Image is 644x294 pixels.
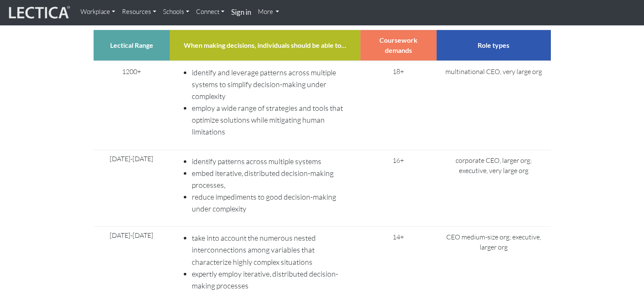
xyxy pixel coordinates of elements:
a: Workplace [77,3,119,20]
li: embed iterative, distributed decision-making processes, [192,167,355,191]
td: corporate CEO, larger org; executive, very large org [437,150,551,227]
a: Sign in [228,3,254,22]
a: Connect [193,3,228,20]
img: lecticalive [7,5,70,21]
th: When making decisions, individuals should be able to... [170,30,360,61]
td: [DATE]-[DATE] [94,150,170,227]
li: take into account the numerous nested interconnections among variables that characterize highly c... [192,232,355,267]
li: expertly employ iterative, distributed decision-making processes [192,268,355,291]
a: Resources [119,3,160,20]
th: Role types [437,30,551,61]
li: employ a wide range of strategies and tools that optimize solutions while mitigating human limita... [192,102,355,137]
li: identify patterns across multiple systems [192,155,355,167]
td: multinational CEO, very large org [437,61,551,150]
th: Lectical Range [94,30,170,61]
td: 1200+ [94,61,170,150]
a: Schools [160,3,193,20]
td: 16+ [360,150,437,227]
li: reduce impediments to good decision-making under complexity [192,191,355,214]
strong: Sign in [231,8,251,16]
th: Coursework demands [360,30,437,61]
td: 18+ [360,61,437,150]
a: More [254,3,283,20]
li: identify and leverage patterns across multiple systems to simplify decision-making under complexity [192,66,355,102]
